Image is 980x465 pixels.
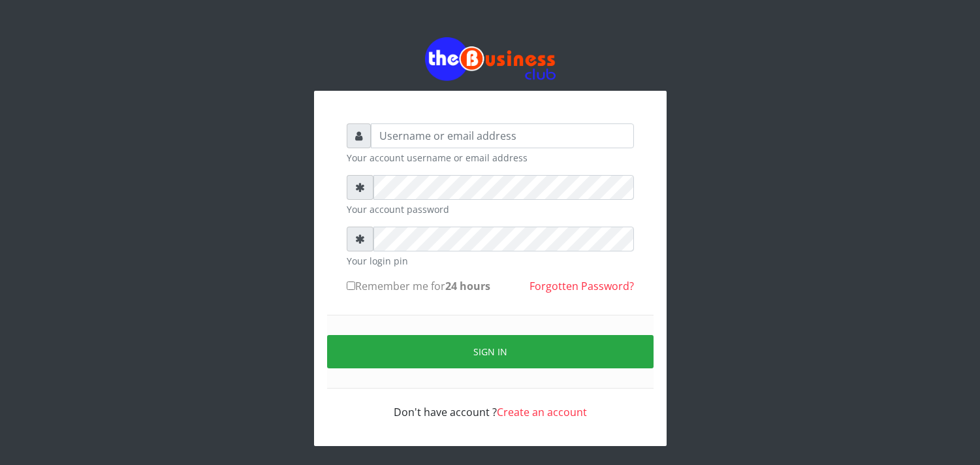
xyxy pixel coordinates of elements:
small: Your account username or email address [347,151,634,165]
small: Your login pin [347,254,634,268]
label: Remember me for [347,278,490,294]
input: Username or email address [371,123,634,148]
small: Your account password [347,202,634,216]
button: Sign in [327,335,654,368]
a: Create an account [497,405,587,419]
a: Forgotten Password? [530,279,634,293]
b: 24 hours [445,279,490,293]
div: Don't have account ? [347,389,634,420]
input: Remember me for24 hours [347,281,355,290]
